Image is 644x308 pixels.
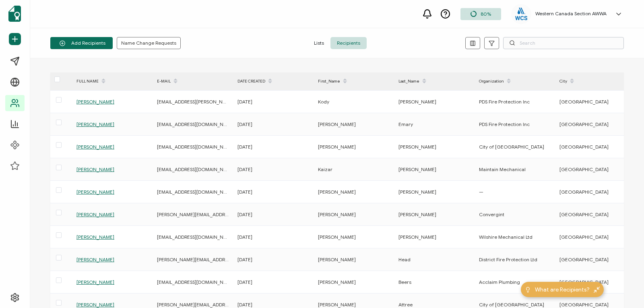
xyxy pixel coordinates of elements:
span: [GEOGRAPHIC_DATA] [559,144,609,150]
img: eb0530a7-dc53-4dd2-968c-61d1fd0a03d4.png [515,8,527,20]
span: Lists [308,37,330,49]
img: minimize-icon.svg [594,287,600,293]
div: Last_Name [394,74,475,88]
span: [GEOGRAPHIC_DATA] [559,166,609,172]
iframe: Chat Widget [604,269,644,308]
span: [GEOGRAPHIC_DATA] [559,302,609,308]
span: 80% [481,11,491,17]
span: [DATE] [237,189,252,195]
span: [PERSON_NAME] [398,144,436,150]
span: [DATE] [237,166,252,172]
span: [DATE] [237,256,252,263]
span: [GEOGRAPHIC_DATA] [559,99,609,105]
span: PDS Fire Protection Inc [479,99,530,105]
span: Beers [398,279,411,285]
span: [PERSON_NAME] [318,256,356,263]
span: [PERSON_NAME][EMAIL_ADDRESS][PERSON_NAME][DOMAIN_NAME] [157,211,311,217]
span: [PERSON_NAME] [398,166,436,172]
span: [DATE] [237,121,252,127]
span: [PERSON_NAME] [76,256,114,263]
span: PDS Fire Protection Inc [479,121,530,127]
span: [PERSON_NAME] [398,211,436,217]
span: [PERSON_NAME] [318,234,356,240]
span: [DATE] [237,279,252,285]
h5: Western Canada Section AWWA [535,11,607,17]
div: Organization [475,74,555,88]
input: Search [503,37,624,49]
span: Emary [398,121,413,127]
span: [PERSON_NAME] [318,302,356,308]
span: City of [GEOGRAPHIC_DATA] [479,302,544,308]
span: [PERSON_NAME][EMAIL_ADDRESS][DOMAIN_NAME] [157,302,273,308]
div: First_Name [314,74,394,88]
span: [GEOGRAPHIC_DATA] [559,121,609,127]
span: Maintain Mechanical [479,166,526,172]
span: [PERSON_NAME] [76,302,114,308]
span: [PERSON_NAME] [398,189,436,195]
span: [GEOGRAPHIC_DATA] [559,211,609,217]
span: [EMAIL_ADDRESS][DOMAIN_NAME] [157,279,235,285]
span: [DATE] [237,144,252,150]
span: [PERSON_NAME] [76,99,114,105]
div: City [555,74,636,88]
div: E-MAIL [153,74,233,88]
span: [PERSON_NAME] [318,144,356,150]
span: Kody [318,99,329,105]
span: [EMAIL_ADDRESS][DOMAIN_NAME] [157,234,235,240]
span: [PERSON_NAME] [76,144,114,150]
span: Wilshire Mechanical Ltd [479,234,533,240]
span: [PERSON_NAME] [76,166,114,172]
span: [PERSON_NAME] [76,121,114,127]
span: [PERSON_NAME] [76,234,114,240]
span: [GEOGRAPHIC_DATA] [559,189,609,195]
span: [DATE] [237,302,252,308]
span: District Fire Protection Ltd [479,256,537,263]
span: [PERSON_NAME] [76,279,114,285]
span: [DATE] [237,234,252,240]
span: [DATE] [237,211,252,217]
button: Name Change Requests [117,37,181,49]
span: [EMAIL_ADDRESS][DOMAIN_NAME] [157,166,235,172]
span: [EMAIL_ADDRESS][DOMAIN_NAME] [157,189,235,195]
span: City of [GEOGRAPHIC_DATA] [479,144,544,150]
span: What are Recipients? [535,285,590,294]
span: [PERSON_NAME] [318,189,356,195]
span: [PERSON_NAME] [76,189,114,195]
span: [DATE] [237,99,252,105]
span: Name Change Requests [121,41,176,45]
span: Acclaim Plumbing [479,279,520,285]
span: Head [398,256,411,263]
span: [GEOGRAPHIC_DATA] [559,234,609,240]
span: Recipients [330,37,367,49]
span: [PERSON_NAME] [398,234,436,240]
span: [PERSON_NAME] [398,99,436,105]
span: [PERSON_NAME] [318,279,356,285]
span: [PERSON_NAME] [318,211,356,217]
span: [GEOGRAPHIC_DATA] [559,256,609,263]
span: [PERSON_NAME] [318,121,356,127]
button: Add Recipients [50,37,113,49]
img: sertifier-logomark-colored.svg [8,6,21,22]
div: DATE CREATED [233,74,314,88]
span: Convergint [479,211,504,217]
span: [EMAIL_ADDRESS][DOMAIN_NAME] [157,121,235,127]
span: [PERSON_NAME][EMAIL_ADDRESS][DOMAIN_NAME] [157,256,273,263]
span: — [479,189,483,195]
span: Attree [398,302,413,308]
span: [GEOGRAPHIC_DATA] [559,279,609,285]
span: [PERSON_NAME] [76,211,114,217]
div: FULL NAME [72,74,153,88]
span: [EMAIL_ADDRESS][DOMAIN_NAME] [157,144,235,150]
span: [EMAIL_ADDRESS][PERSON_NAME][DOMAIN_NAME] [157,99,273,105]
span: Kaizar [318,166,332,172]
